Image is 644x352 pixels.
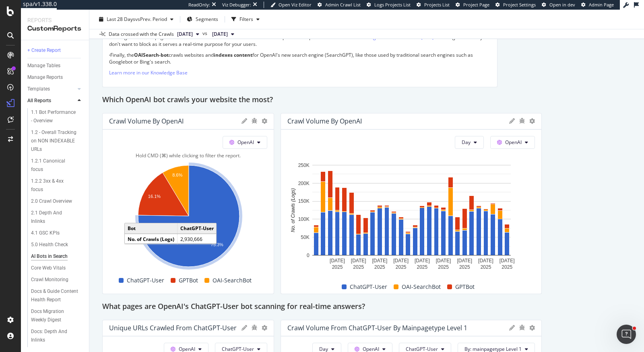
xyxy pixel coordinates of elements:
text: [DATE] [436,258,451,263]
button: Last 28 DaysvsPrev. Period [96,13,177,26]
svg: A chart. [109,161,268,274]
span: Open Viz Editor [279,2,312,8]
a: Open Viz Editor [270,2,312,8]
span: vs Prev. Period [135,16,167,23]
div: bug [519,118,525,124]
text: [DATE] [351,258,366,263]
span: ChatGPT-User [350,282,387,292]
a: Manage Tables [27,62,83,70]
div: Core Web Vitals [31,264,66,272]
a: Crawl Monitoring [31,276,83,284]
text: 2025 [459,264,470,270]
a: Projects List [417,2,450,8]
div: CustomReports [27,24,83,33]
span: Logs Projects List [374,2,411,8]
div: Which OpenAI bot crawls your website the most? [102,94,631,107]
span: Project Settings [503,2,536,8]
div: Crawl Volume by OpenAIDayOpenAIA chart.ChatGPT-UserOAI-SearchBotGPTBot [281,113,542,294]
text: 2025 [417,264,428,270]
div: 1.2.2 3xx & 4xx focus [31,177,76,194]
text: [DATE] [372,258,388,263]
a: Open in dev [542,2,575,8]
span: 2025 Sep. 4th [212,31,228,38]
button: OpenAI [490,136,535,149]
a: All Reports [27,97,75,105]
text: 50K [301,235,310,240]
strong: · [109,51,110,58]
button: [DATE] [209,29,237,39]
div: Manage Tables [27,62,60,70]
a: 5.0 Health Check [31,241,83,249]
h2: Which OpenAI bot crawls your website the most? [102,94,273,107]
div: Reports [27,16,83,24]
div: What pages are OpenAI's ChatGPT-User bot scanning for real-time answers? [102,301,631,313]
text: 0 [307,252,310,258]
div: AI Bots in Search [31,252,68,261]
div: + Create Report [27,46,61,55]
div: Hold CMD (⌘) while clicking to filter the report. [109,152,267,159]
div: 1.2 - Overall Tracking on NON INDEXABLE URLs [31,128,80,154]
div: 4.1 GSC KPIs [31,229,60,237]
a: Templates [27,85,75,93]
strong: indexes content [214,51,252,58]
svg: A chart. [287,161,535,274]
a: AI Bots in Search [31,252,83,261]
div: Filters [239,16,253,23]
a: 2.1 Depth And Inlinks [31,209,83,226]
span: Day [462,139,471,146]
a: Docs & Guide Content Health Report [31,287,83,304]
div: bug [251,118,258,124]
text: 2025 [502,264,513,270]
div: All Reports [27,97,51,105]
div: Docs Migration Weekly Digest [31,307,78,324]
iframe: Intercom live chat [617,325,636,344]
p: Finally, the crawls websites and for OpenAI's new search engine (SearchGPT), like those used by t... [109,51,491,65]
span: Project Page [463,2,489,8]
text: 2025 [374,264,385,270]
span: OpenAI [237,139,254,146]
text: [DATE] [500,258,515,263]
text: 2025 [332,264,343,270]
text: 2025 [353,264,364,270]
text: 250K [298,162,310,168]
span: Segments [196,16,218,23]
span: Last 28 Days [107,16,135,23]
div: 2.1 Depth And Inlinks [31,209,76,226]
div: Docs: Depth And Inlinks [31,327,76,344]
text: 2025 [438,264,449,270]
text: 8.6% [172,173,182,177]
text: 150K [298,198,310,204]
text: [DATE] [478,258,493,263]
span: Admin Crawl List [325,2,361,8]
span: vs [202,30,209,37]
a: Project Page [456,2,489,8]
div: Crawl Volume by OpenAI [109,117,184,125]
a: Core Web Vitals [31,264,83,272]
span: OAI-SearchBot [402,282,441,292]
text: [DATE] [415,258,430,263]
button: Segments [184,13,221,26]
a: Learn more in our Knowledge Base [109,69,188,76]
a: Admin Crawl List [318,2,361,8]
a: Docs: Depth And Inlinks [31,327,83,344]
div: Crawl Volume by OpenAI [287,117,362,125]
a: Manage Reports [27,73,83,82]
span: Projects List [424,2,450,8]
a: Retrieval Augmented Generation (RAG) [346,34,434,41]
text: 75.3% [211,242,223,247]
span: GPTBot [179,276,198,285]
div: bug [519,325,525,330]
a: Docs Migration Weekly Digest [31,307,83,324]
text: 200K [298,180,310,186]
a: Project Settings [495,2,536,8]
a: 1.2 - Overall Tracking on NON INDEXABLE URLs [31,128,83,154]
span: Admin Page [589,2,614,8]
a: + Create Report [27,46,83,55]
div: Crawl Monitoring [31,276,68,284]
div: 5.0 Health Check [31,241,68,249]
text: 2025 [396,264,407,270]
span: OpenAI [505,139,522,146]
a: 2.0 Crawl Overview [31,197,83,206]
